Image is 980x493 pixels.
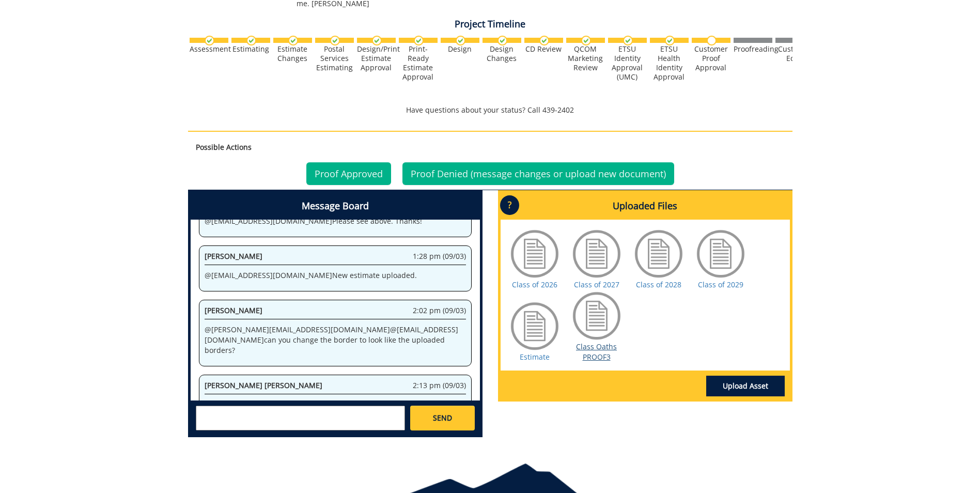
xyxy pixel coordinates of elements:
strong: Possible Actions [196,142,252,152]
a: Class of 2028 [636,280,681,289]
h4: Message Board [191,193,480,220]
img: checkmark [581,36,591,45]
p: @ [PERSON_NAME][EMAIL_ADDRESS][DOMAIN_NAME] @ [EMAIL_ADDRESS][DOMAIN_NAME] can you change the bor... [205,325,466,356]
a: Class of 2027 [574,280,619,289]
span: 2:02 pm (09/03) [413,305,466,316]
img: no [707,36,717,45]
span: [PERSON_NAME] [PERSON_NAME] [205,380,322,390]
a: SEND [410,406,474,430]
div: Postal Services Estimating [315,44,354,72]
div: Estimate Changes [273,44,312,63]
img: checkmark [665,36,675,45]
img: checkmark [246,36,256,45]
div: Customer Edits [775,44,814,63]
p: Have questions about your status? Call 439-2402 [188,105,792,115]
div: Design Changes [483,44,521,63]
div: QCOM Marketing Review [566,44,605,72]
div: Customer Proof Approval [692,44,730,72]
p: @ [EMAIL_ADDRESS][DOMAIN_NAME] Please see above. Thanks! [205,216,466,226]
span: SEND [433,413,452,423]
textarea: messageToSend [196,406,405,430]
a: Proof Approved [306,162,391,185]
div: ETSU Identity Approval (UMC) [608,44,647,82]
img: checkmark [456,36,465,45]
div: CD Review [524,44,563,54]
img: checkmark [414,36,424,45]
h4: Project Timeline [188,19,792,29]
p: @ [EMAIL_ADDRESS][DOMAIN_NAME] Is the uploaded proof better? [205,399,466,410]
h4: Uploaded Files [501,193,790,220]
a: Class of 2029 [698,280,743,289]
div: Design [441,44,479,54]
img: checkmark [372,36,382,45]
img: checkmark [330,36,340,45]
img: checkmark [288,36,298,45]
img: checkmark [205,36,214,45]
div: Assessment [190,44,228,54]
span: 1:28 pm (09/03) [413,251,466,261]
div: Print-Ready Estimate Approval [399,44,438,82]
div: Estimating [231,44,270,54]
img: checkmark [497,36,507,45]
div: Proofreading [734,44,772,54]
div: Design/Print Estimate Approval [357,44,396,72]
div: ETSU Health Identity Approval [650,44,689,82]
a: Estimate [520,352,550,362]
a: Upload Asset [706,376,785,396]
a: Class of 2026 [512,280,557,289]
p: @ [EMAIL_ADDRESS][DOMAIN_NAME] New estimate uploaded. [205,270,466,281]
span: 2:13 pm (09/03) [413,380,466,391]
span: [PERSON_NAME] [205,305,262,315]
img: checkmark [539,36,549,45]
p: ? [500,195,519,215]
a: Proof Denied (message changes or upload new document) [402,162,674,185]
span: [PERSON_NAME] [205,251,262,261]
img: checkmark [623,36,633,45]
a: Class Oaths PROOF3 [576,342,617,362]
